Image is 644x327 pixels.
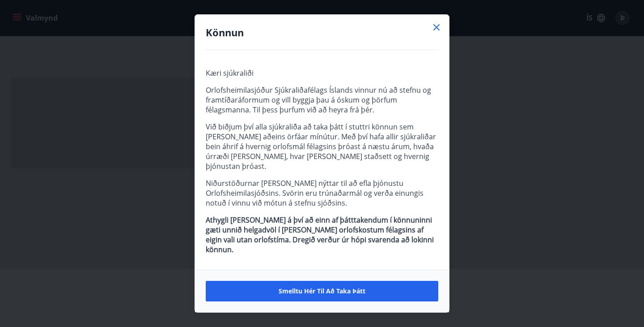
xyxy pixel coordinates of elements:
[206,281,438,301] button: Smelltu hér til að taka þátt
[206,85,438,115] p: Orlofsheimilasjóður Sjúkraliðafélags Íslands vinnur nú að stefnu og framtíðaráformum og vill bygg...
[279,287,365,296] span: Smelltu hér til að taka þátt
[206,178,438,208] p: Niðurstöðurnar [PERSON_NAME] nýttar til að efla þjónustu Orlofsheimilasjóðsins. Svörin eru trúnað...
[206,215,434,254] strong: Athygli [PERSON_NAME] á því að einn af þátttakendum í könnuninni gæti unnið helgadvöl í [PERSON_N...
[206,26,438,39] h4: Könnun
[206,68,438,78] p: Kæri sjúkraliði
[206,122,438,171] p: Við biðjum því alla sjúkraliða að taka þátt í stuttri könnun sem [PERSON_NAME] aðeins örfáar mínú...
